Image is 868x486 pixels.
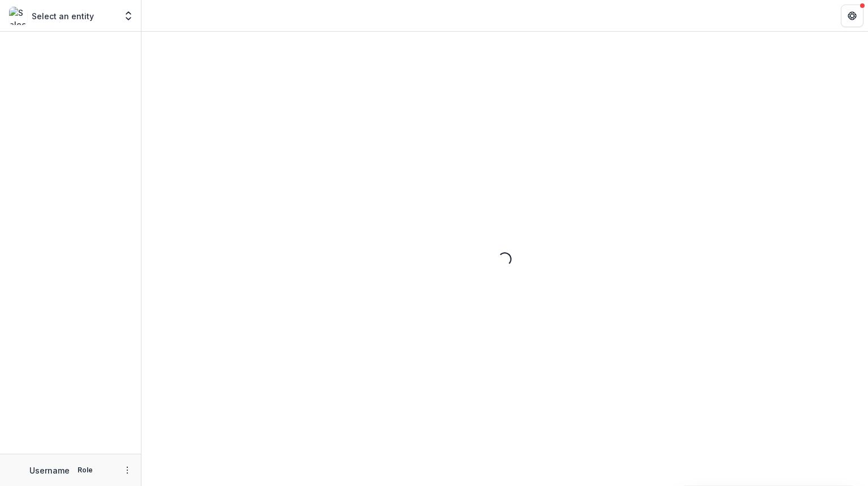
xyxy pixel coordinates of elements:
[29,465,70,476] p: Username
[121,5,136,27] button: Open entity switcher
[9,7,27,25] img: Select an entity
[121,463,134,477] button: More
[32,10,94,22] p: Select an entity
[841,5,863,27] button: Get Help
[74,465,96,475] p: Role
